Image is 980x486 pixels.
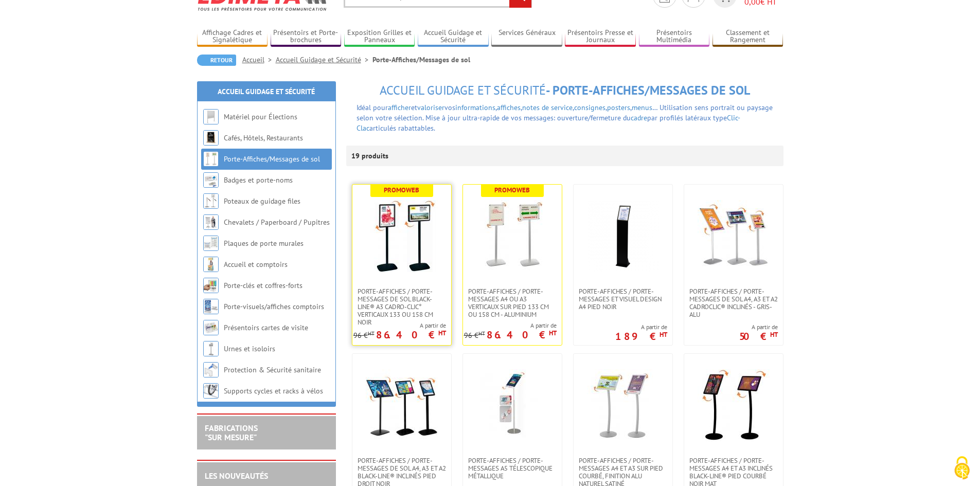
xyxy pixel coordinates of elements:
img: Accueil et comptoirs [203,257,219,272]
li: Porte-Affiches/Messages de sol [372,55,470,65]
span: A partir de [464,321,557,330]
a: Chevalets / Paperboard / Pupitres [224,218,330,227]
span: A partir de [739,323,778,331]
img: Présentoirs cartes de visite [203,320,219,335]
a: Classement et Rangement [712,28,783,45]
img: Porte-Affiches/Messages de sol [203,151,219,167]
img: Cafés, Hôtels, Restaurants [203,130,219,146]
span: Porte-affiches / Porte-messages de sol Black-Line® A3 Cadro-Clic° Verticaux 133 ou 158 cm noir [358,287,446,326]
p: 96 € [464,332,485,339]
a: Poteaux de guidage files [224,196,300,206]
img: Porte-visuels/affiches comptoirs [203,299,219,314]
p: 189 € [615,333,667,339]
span: Porte-affiches / Porte-messages A5 télescopique métallique [468,457,557,480]
a: afficher [388,103,411,112]
a: Accueil Guidage et Sécurité [218,87,315,96]
p: 50 € [739,333,778,339]
a: Badges et porte-noms [224,175,293,185]
p: 19 produits [351,146,390,166]
b: Promoweb [384,186,419,194]
a: Cafés, Hôtels, Restaurants [224,133,303,142]
img: Porte-clés et coffres-forts [203,278,219,293]
img: Porte-affiches / Porte-messages de sol A4, A3 et A2 Black-Line® inclinés Pied Droit Noir [366,369,438,441]
a: LES NOUVEAUTÉS [205,471,268,481]
p: 86.40 € [487,332,557,338]
a: Porte-affiches / Porte-messages A5 télescopique métallique [463,457,562,480]
a: Porte-visuels/affiches comptoirs [224,302,324,311]
a: Exposition Grilles et Panneaux [344,28,415,45]
a: Présentoirs Presse et Journaux [565,28,636,45]
a: Clic-Clac [357,113,740,133]
span: A partir de [353,321,446,330]
a: Supports cycles et racks à vélos [224,386,323,395]
img: Porte-affiches / Porte-messages de sol A4, A3 et A2 CadroClic® inclinés - Gris-alu [698,200,770,272]
a: Accueil et comptoirs [224,260,288,269]
span: Accueil Guidage et Sécurité [380,82,546,98]
img: Porte-affiches / Porte-messages de sol Black-Line® A3 Cadro-Clic° Verticaux 133 ou 158 cm noir [366,200,438,272]
a: FABRICATIONS"Sur Mesure" [205,423,258,442]
a: Porte-affiches / Porte-messages A4 ou A3 Verticaux sur pied 133 cm ou 158 cm - Aluminium [463,287,562,318]
a: Accueil [242,55,276,64]
a: Porte-affiches / Porte-messages et Visuel Design A4 pied noir [574,287,672,311]
h1: - Porte-Affiches/Messages de sol [346,84,783,97]
sup: HT [770,330,778,339]
a: valoriser [417,103,444,112]
a: Présentoirs et Porte-brochures [271,28,342,45]
img: Matériel pour Élections [203,109,219,124]
a: affiches [497,103,521,112]
sup: HT [660,330,667,339]
button: Cookies (fenêtre modale) [944,451,980,486]
p: 86.40 € [376,332,446,338]
img: Protection & Sécurité sanitaire [203,362,219,377]
img: Urnes et isoloirs [203,341,219,356]
img: Porte-affiches / Porte-messages A5 télescopique métallique [476,369,548,441]
sup: HT [549,329,557,337]
img: Porte-affiches / Porte-messages A4 et A3 inclinés Black-Line® pied courbé noir mat [698,369,770,441]
img: Badges et porte-noms [203,172,219,188]
img: Plaques de porte murales [203,236,219,251]
span: et vos , , , , , … Utilisation sens portrait ou paysage selon votre sélection. Mise à jour ultra-... [357,103,773,133]
a: Plaques de porte murales [224,239,304,248]
font: Idéal pour [357,103,388,112]
a: Retour [197,55,236,66]
a: menus [632,103,652,112]
img: Porte-affiches / Porte-messages A4 ou A3 Verticaux sur pied 133 cm ou 158 cm - Aluminium [476,200,548,272]
a: Services Généraux [491,28,562,45]
span: Porte-affiches / Porte-messages de sol A4, A3 et A2 CadroClic® inclinés - Gris-alu [689,287,778,318]
span: A partir de [615,323,667,331]
img: Supports cycles et racks à vélos [203,383,219,399]
sup: HT [438,329,446,337]
a: consignes [574,103,605,112]
a: cadre [631,113,647,122]
a: Accueil Guidage et Sécurité [276,55,372,64]
a: Porte-Affiches/Messages de sol [224,154,320,164]
a: Affichage Cadres et Signalétique [197,28,268,45]
a: posters [607,103,630,112]
a: Accueil Guidage et Sécurité [418,28,489,45]
img: Porte-affiches / Porte-messages et Visuel Design A4 pied noir [587,200,659,272]
a: notes de service [522,103,573,112]
a: informations [455,103,495,112]
a: Porte-affiches / Porte-messages de sol Black-Line® A3 Cadro-Clic° Verticaux 133 ou 158 cm noir [352,287,451,326]
b: Promoweb [494,186,530,194]
a: Matériel pour Élections [224,112,297,121]
a: Présentoirs Multimédia [639,28,710,45]
a: Urnes et isoloirs [224,344,275,353]
span: Porte-affiches / Porte-messages et Visuel Design A4 pied noir [579,287,667,311]
p: 96 € [353,332,375,339]
sup: HT [478,330,485,337]
img: Cookies (fenêtre modale) [949,455,975,481]
a: Présentoirs cartes de visite [224,323,308,332]
img: Porte-affiches / Porte-messages A4 et A3 sur pied courbé, finition alu naturel satiné [587,369,659,441]
a: Porte-affiches / Porte-messages de sol A4, A3 et A2 CadroClic® inclinés - Gris-alu [684,287,783,318]
span: Porte-affiches / Porte-messages A4 ou A3 Verticaux sur pied 133 cm ou 158 cm - Aluminium [468,287,557,318]
img: Poteaux de guidage files [203,193,219,209]
a: Protection & Sécurité sanitaire [224,365,321,374]
a: Porte-clés et coffres-forts [224,281,302,290]
img: Chevalets / Paperboard / Pupitres [203,214,219,230]
sup: HT [368,330,375,337]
